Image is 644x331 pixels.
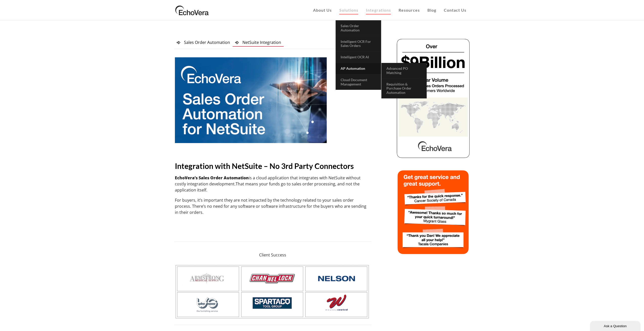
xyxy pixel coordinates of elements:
p: is a cloud application that integrates with NetSuite without costly integration development. [175,175,371,193]
img: EchoVera [174,4,210,16]
span: Advanced PO Matching [386,66,408,75]
img: sales order management netsuite [175,57,327,143]
a: Intelligent OCR for Sales Orders [336,36,381,52]
iframe: chat widget [590,320,641,331]
span: Requisition & Purchase Order Automation [386,82,411,95]
span: That means your funds go to sales order processing, and not the application itself. [175,181,360,193]
span: Integrations [366,8,391,12]
a: Advanced PO Matching [381,63,427,79]
span: Blog [427,8,436,12]
img: echovera dollar volume [396,38,470,159]
strong: Integration with NetSuite – No 3rd Party Connectors [175,161,354,170]
a: Cloud Document Management [336,74,381,90]
strong: EchoVera’s Sales Order Automation [175,175,249,181]
a: AP Automation [336,63,381,74]
a: Intelligent OCR AI [336,51,381,63]
a: Sales Order Automation [336,20,381,36]
span: AP Automation [341,66,365,71]
span: Sales Order Automation [341,24,360,32]
a: NetSuite Integration [233,38,284,47]
a: Sales Order Automation [174,38,233,47]
span: Intelligent OCR for Sales Orders [341,39,371,48]
span: Cloud Document Management [341,78,367,86]
img: echovera intelligent ocr sales order automation [396,169,470,255]
span: Sales Order Automation [184,40,230,45]
a: Requisition & Purchase Order Automation [381,79,427,98]
span: About Us [313,8,332,12]
span: Solutions [339,8,358,12]
span: Intelligent OCR AI [341,55,369,59]
p: Client Success [174,252,371,258]
span: Resources [399,8,420,12]
p: For buyers, it’s important they are not impacted by the technology related to your sales order pr... [175,197,371,215]
span: Contact Us [444,8,466,12]
span: NetSuite Integration [242,40,281,45]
